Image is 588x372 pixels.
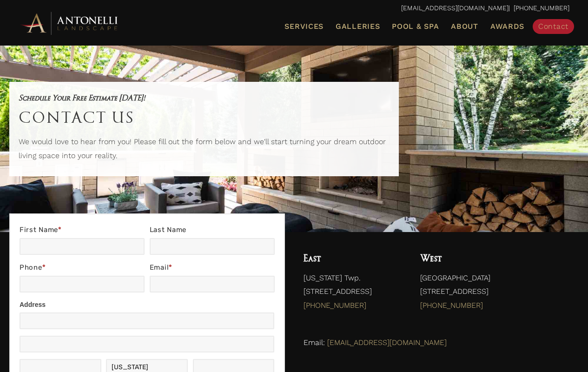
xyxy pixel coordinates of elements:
p: [US_STATE] Twp. [STREET_ADDRESS] [304,271,402,317]
a: [PHONE_NUMBER] [420,301,483,310]
p: | [PHONE_NUMBER] [19,2,569,14]
a: [PHONE_NUMBER] [304,301,366,310]
p: We would love to hear from you! Please fill out the form below and we'll start turning your dream... [19,135,390,167]
img: Antonelli Horizontal Logo [19,10,121,36]
a: Awards [487,20,528,33]
a: Pool & Spa [388,20,443,33]
a: Contact [533,19,574,34]
h4: West [420,251,569,266]
label: Email [150,261,275,276]
label: First Name [20,224,145,238]
span: About [451,23,478,30]
p: [GEOGRAPHIC_DATA] [STREET_ADDRESS] [420,271,569,317]
span: Galleries [336,22,380,31]
span: Awards [490,22,524,31]
a: About [447,20,482,33]
a: [EMAIL_ADDRESS][DOMAIN_NAME] [401,4,509,12]
label: Last Name [150,224,275,238]
span: Pool & Spa [392,22,439,31]
a: Services [281,20,327,33]
a: [EMAIL_ADDRESS][DOMAIN_NAME] [327,338,447,347]
h5: Schedule Your Free Estimate [DATE]! [19,91,390,104]
span: Contact [538,22,568,31]
span: Email: [304,338,325,347]
div: Address [20,299,275,312]
a: Galleries [332,20,383,33]
label: Phone [20,261,145,276]
h1: Contact Us [19,104,390,130]
h4: East [304,251,402,266]
span: Services [284,23,324,30]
